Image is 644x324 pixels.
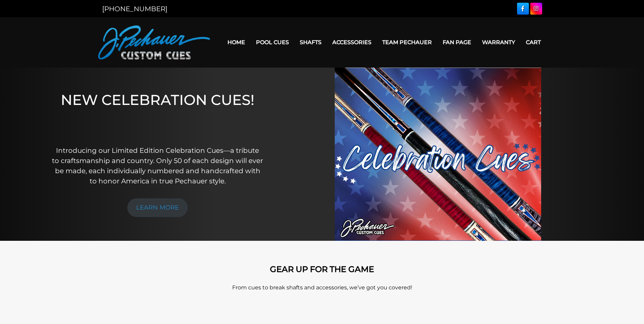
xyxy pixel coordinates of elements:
[127,198,188,217] a: LEARN MORE
[222,34,251,51] a: Home
[52,91,263,136] h1: NEW CELEBRATION CUES!
[270,264,374,274] strong: GEAR UP FOR THE GAME
[294,34,327,51] a: Shafts
[377,34,437,51] a: Team Pechauer
[437,34,477,51] a: Fan Page
[251,34,294,51] a: Pool Cues
[98,25,210,59] img: Pechauer Custom Cues
[102,5,167,13] a: [PHONE_NUMBER]
[520,34,546,51] a: Cart
[327,34,377,51] a: Accessories
[477,34,520,51] a: Warranty
[52,145,263,186] p: Introducing our Limited Edition Celebration Cues—a tribute to craftsmanship and country. Only 50 ...
[129,284,516,292] p: From cues to break shafts and accessories, we’ve got you covered!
